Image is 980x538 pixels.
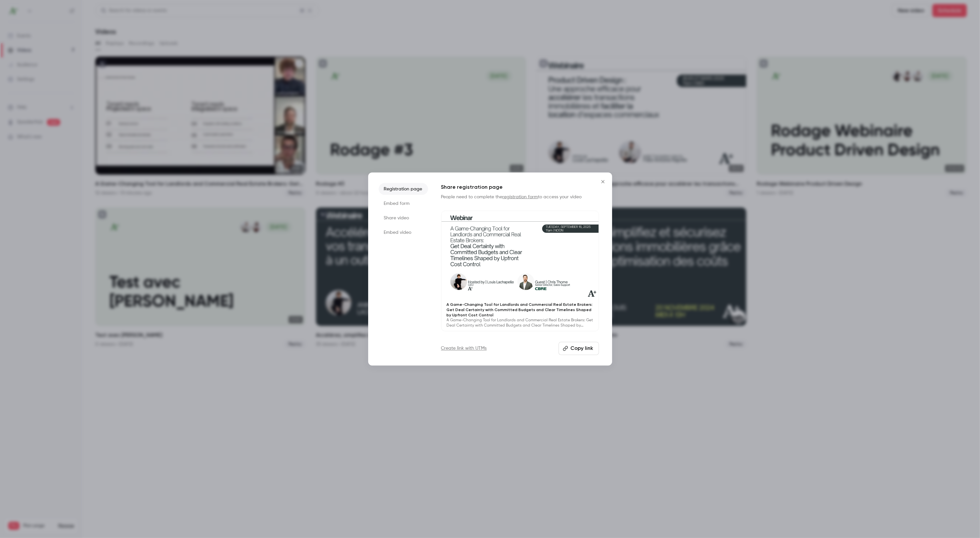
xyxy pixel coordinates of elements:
li: Registration page [379,183,428,195]
a: registration form [503,195,538,199]
p: A Game-Changing Tool for Landlords and Commercial Real Estate Brokers: Get Deal Certainty with Co... [447,318,593,328]
button: Copy link [559,342,599,355]
h1: Share registration page [441,183,599,191]
li: Share video [379,212,428,224]
p: People need to complete the to access your video [441,194,599,200]
a: A Game-Changing Tool for Landlords and Commercial Real Estate Brokers: Get Deal Certainty with Co... [441,211,599,331]
a: Create link with UTMs [441,345,487,352]
p: A Game-Changing Tool for Landlords and Commercial Real Estate Brokers: Get Deal Certainty with Co... [447,302,593,318]
li: Embed form [379,198,428,209]
button: Close [596,175,610,188]
li: Embed video [379,227,428,238]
